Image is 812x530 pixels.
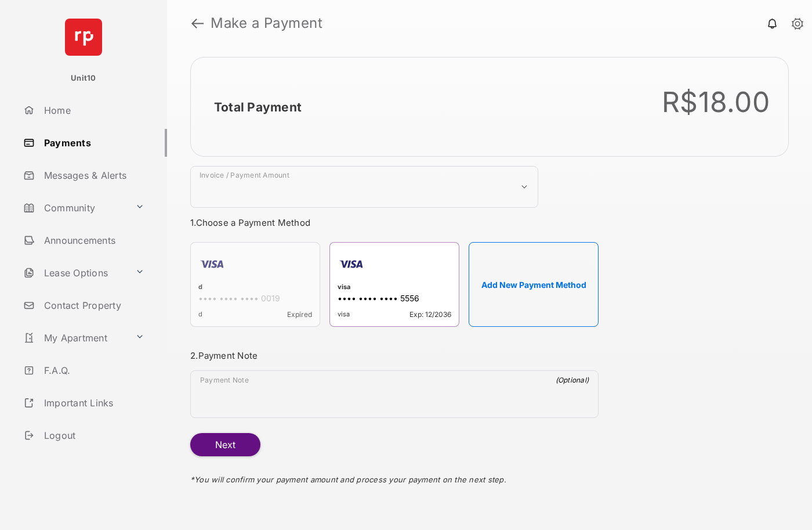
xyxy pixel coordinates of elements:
span: Exp: 12/2036 [409,310,451,319]
div: •••• •••• •••• 5556 [338,293,451,305]
h3: 1. Choose a Payment Method [190,217,599,228]
div: R$18.00 [662,85,770,119]
p: Unit10 [71,73,96,84]
div: •••• •••• •••• 0019 [198,293,312,305]
a: Announcements [19,226,167,254]
span: visa [338,310,350,319]
a: Contact Property [19,291,167,319]
span: d [198,310,202,319]
div: * You will confirm your payment amount and process your payment on the next step. [190,456,599,496]
div: visa•••• •••• •••• 5556visaExp: 12/2036 [329,242,459,327]
a: Important Links [19,389,149,417]
a: Lease Options [19,259,130,287]
span: Expired [287,310,312,319]
a: Community [19,194,130,222]
div: visa [338,283,451,293]
a: My Apartment [19,324,130,352]
h2: Total Payment [214,100,302,114]
a: F.A.Q. [19,356,167,384]
div: d [198,283,312,293]
h3: 2. Payment Note [190,350,599,361]
a: Logout [19,421,167,449]
a: Payments [19,129,167,157]
strong: Make a Payment [211,16,322,30]
a: Messages & Alerts [19,161,167,189]
div: d•••• •••• •••• 0019dExpired [190,242,320,327]
button: Add New Payment Method [469,242,599,327]
a: Home [19,96,167,124]
img: svg+xml;base64,PHN2ZyB4bWxucz0iaHR0cDovL3d3dy53My5vcmcvMjAwMC9zdmciIHdpZHRoPSI2NCIgaGVpZ2h0PSI2NC... [65,19,102,56]
button: Next [190,433,260,456]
